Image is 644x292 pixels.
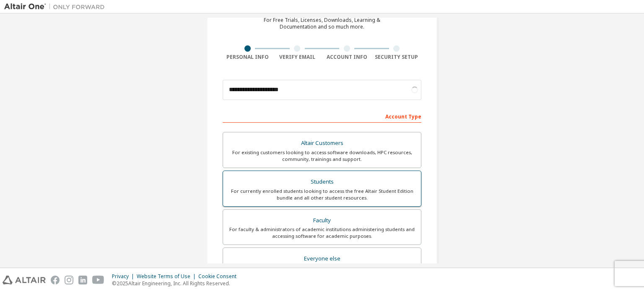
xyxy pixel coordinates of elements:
[264,17,380,30] div: For Free Trials, Licenses, Downloads, Learning & Documentation and so much more.
[322,54,372,61] div: Account Info
[4,3,109,11] img: Altair One
[228,176,416,188] div: Students
[65,276,73,284] img: instagram.svg
[92,276,104,284] img: youtube.svg
[223,54,273,61] div: Personal Info
[228,188,416,201] div: For currently enrolled students looking to access the free Altair Student Edition bundle and all ...
[273,54,322,61] div: Verify Email
[112,280,241,287] p: © 2025 Altair Engineering, Inc. All Rights Reserved.
[78,276,87,284] img: linkedin.svg
[228,226,416,239] div: For faculty & administrators of academic institutions administering students and accessing softwa...
[112,273,137,280] div: Privacy
[51,276,60,284] img: facebook.svg
[372,54,422,61] div: Security Setup
[228,253,416,265] div: Everyone else
[228,215,416,226] div: Faculty
[228,137,416,149] div: Altair Customers
[137,273,198,280] div: Website Terms of Use
[223,109,421,123] div: Account Type
[228,149,416,163] div: For existing customers looking to access software downloads, HPC resources, community, trainings ...
[3,276,46,284] img: altair_logo.svg
[198,273,241,280] div: Cookie Consent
